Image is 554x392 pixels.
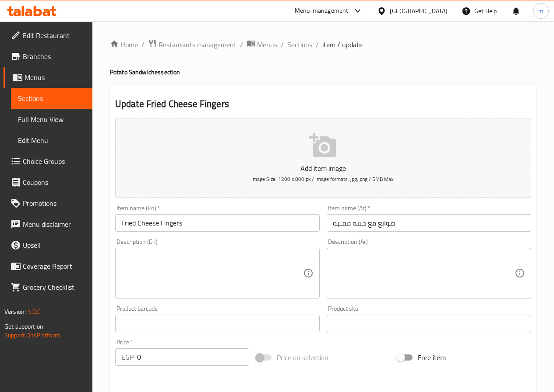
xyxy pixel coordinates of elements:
li: / [281,39,284,50]
span: Branches [23,51,85,62]
span: Image Size: 1200 x 800 px / Image formats: jpg, png / 5MB Max. [251,174,395,184]
span: Edit Restaurant [23,30,85,41]
input: Enter name Ar [327,214,531,232]
a: Promotions [4,193,92,214]
p: Add item image [129,163,518,173]
span: Sections [18,93,85,104]
span: Upsell [23,240,85,250]
li: / [141,39,145,50]
div: [GEOGRAPHIC_DATA] [390,6,448,16]
a: Menus [4,67,92,88]
a: Coverage Report [4,256,92,277]
span: Menus [257,39,277,50]
li: / [240,39,243,50]
li: / [316,39,319,50]
span: Coupons [23,177,85,187]
a: Full Menu View [11,109,92,130]
input: Please enter price [137,348,249,366]
a: Edit Menu [11,130,92,151]
input: Enter name En [115,214,320,232]
a: Menu disclaimer [4,214,92,235]
span: Full Menu View [18,114,85,125]
a: Branches [4,46,92,67]
button: Add item imageImage Size: 1200 x 800 px / Image formats: jpg, png / 5MB Max. [115,118,531,198]
a: Support.OpsPlatform [4,330,60,341]
h4: Potato Sandwiches section [110,68,536,76]
div: Menu-management [295,6,349,16]
span: Promotions [23,198,85,208]
a: Choice Groups [4,151,92,172]
span: Coverage Report [23,261,85,271]
a: Sections [11,88,92,109]
span: Menu disclaimer [23,219,85,229]
span: Price on selection [277,352,328,363]
span: Free item [418,352,446,363]
p: EGP [121,352,134,362]
h2: Update Fried Cheese Fingers [115,97,531,111]
a: Sections [287,39,312,50]
nav: breadcrumb [110,39,536,50]
a: Menus [247,39,277,50]
span: Restaurants management [159,39,236,50]
span: Choice Groups [23,156,85,167]
span: Version: [4,306,26,317]
span: Edit Menu [18,135,85,146]
a: Edit Restaurant [4,25,92,46]
span: m [538,6,543,16]
span: Menus [25,72,85,83]
a: Upsell [4,235,92,256]
input: Please enter product sku [327,315,531,332]
input: Please enter product barcode [115,315,320,332]
a: Home [110,39,138,50]
a: Coupons [4,172,92,193]
a: Restaurants management [148,39,236,50]
span: 1.0.0 [27,306,41,317]
span: Get support on: [4,321,45,332]
a: Grocery Checklist [4,277,92,298]
span: item / update [322,39,363,50]
span: Grocery Checklist [23,282,85,292]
